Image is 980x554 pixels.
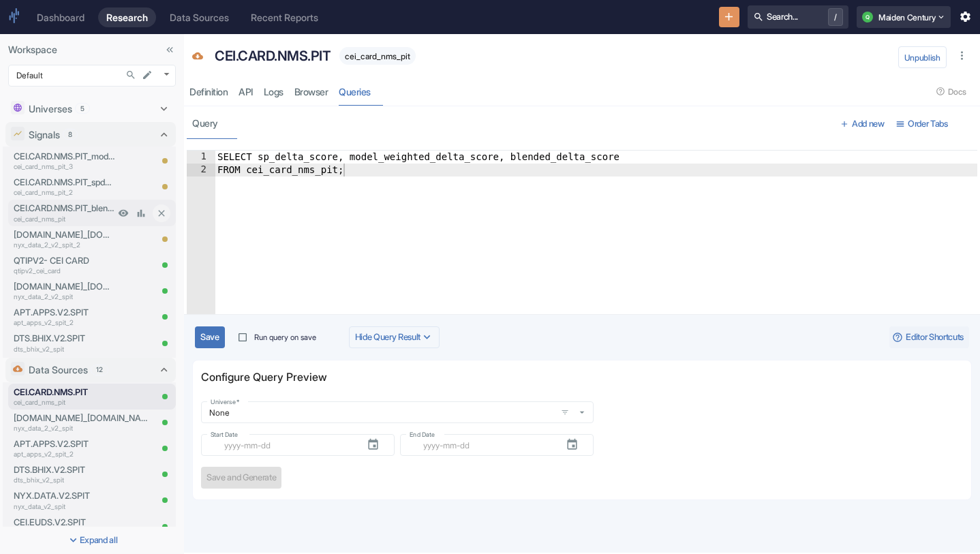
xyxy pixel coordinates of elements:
[189,86,228,98] div: Definition
[14,150,114,163] p: CEI.CARD.NMS.PIT_modelweighteddeltascore
[14,386,150,407] a: CEI.CARD.NMS.PITcei_card_nms_pit
[14,344,114,354] p: dts_bhix_v2_spit
[862,12,873,22] div: Q
[834,109,890,139] button: Add new
[14,463,150,485] a: DTS.BHIX.V2.SPITdts_bhix_v2_spit
[63,129,77,140] span: 8
[14,280,114,302] a: [DOMAIN_NAME]_[DOMAIN_NAME]nyx_data_2_v2_spit
[14,254,114,267] p: QTIPV2- CEI CARD
[215,46,331,66] p: CEI.CARD.NMS.PIT
[211,397,240,406] label: Universe
[14,214,114,224] p: cei_card_nms_pit
[14,161,114,172] p: cei_card_nms_pit_3
[14,254,114,276] a: QTIPV2- CEI CARDqtipv2_cei_card
[14,318,114,328] p: apt_apps_v2_spit_2
[216,437,356,453] input: yyyy-mm-dd
[14,240,114,250] p: nyx_data_2_v2_spit_2
[187,109,834,137] div: Queries Tabs
[14,397,150,407] p: cei_card_nms_pit
[14,228,114,241] p: [DOMAIN_NAME]_[DOMAIN_NAME]
[14,463,150,476] p: DTS.BHIX.V2.SPIT
[14,516,150,538] a: CEI.EUDS.V2.SPITcei_euds_v2_spit
[243,7,326,27] a: Recent Reports
[14,437,150,450] p: APT.APPS.V2.SPIT
[890,109,953,139] button: Order Tabs
[29,102,72,116] p: Universes
[14,423,150,433] p: nyx_data_2_v2_spit
[29,127,60,142] p: Signals
[14,306,114,319] p: APT.APPS.V2.SPIT
[557,405,573,420] button: open filters
[211,430,238,439] label: Start Date
[333,78,376,106] a: Queries
[14,502,150,512] p: nyx_data_v2_spit
[76,104,89,114] span: 5
[14,412,150,425] p: [DOMAIN_NAME]_[DOMAIN_NAME]
[14,150,114,172] a: CEI.CARD.NMS.PIT_modelweighteddeltascorecei_card_nms_pit_3
[195,326,225,348] button: Save
[289,78,334,106] a: Browser
[162,7,237,27] a: Data Sources
[857,6,951,28] button: QMaiden Century
[254,332,316,343] span: Run query on save
[184,78,980,106] div: resource tabs
[192,50,203,64] span: Data Source
[898,46,947,68] button: Unpublish
[14,266,114,276] p: qtipv2_cei_card
[114,204,132,222] a: View Preview
[5,96,176,121] div: Universes5
[161,41,179,59] button: Collapse Sidebar
[187,164,215,176] div: 2
[14,332,114,354] a: DTS.BHIX.V2.SPITdts_bhix_v2_spit
[932,81,972,103] button: Docs
[98,7,156,27] a: Research
[14,516,150,529] p: CEI.EUDS.V2.SPIT
[138,66,156,84] button: edit
[339,51,416,61] span: cei_card_nms_pit
[14,292,114,302] p: nyx_data_2_v2_spit
[14,386,150,399] p: CEI.CARD.NMS.PIT
[14,176,114,189] p: CEI.CARD.NMS.PIT_spdeltascore
[14,437,150,459] a: APT.APPS.V2.SPITapt_apps_v2_spit_2
[132,204,150,222] a: View Analysis
[233,78,258,106] a: API
[14,489,150,511] a: NYX.DATA.V2.SPITnyx_data_v2_spit
[14,475,150,485] p: dts_bhix_v2_spit
[5,358,176,382] div: Data Sources12
[37,12,85,23] div: Dashboard
[192,117,218,129] div: query
[170,12,229,23] div: Data Sources
[153,204,170,222] button: Close item
[14,202,114,215] p: CEI.CARD.NMS.PIT_blendeddeltascore
[5,122,176,147] div: Signals8
[14,176,114,198] a: CEI.CARD.NMS.PIT_spdeltascorecei_card_nms_pit_2
[258,78,289,106] a: Logs
[122,66,140,84] button: Search...
[719,7,740,28] button: New Resource
[29,363,88,377] p: Data Sources
[14,202,114,224] a: CEI.CARD.NMS.PIT_blendeddeltascorecei_card_nms_pit
[14,187,114,198] p: cei_card_nms_pit_2
[251,12,318,23] div: Recent Reports
[106,12,148,23] div: Research
[14,306,114,328] a: APT.APPS.V2.SPITapt_apps_v2_spit_2
[889,326,969,348] button: Editor Shortcuts
[14,228,114,250] a: [DOMAIN_NAME]_[DOMAIN_NAME]nyx_data_2_v2_spit_2
[14,449,150,459] p: apt_apps_v2_spit_2
[14,280,114,293] p: [DOMAIN_NAME]_[DOMAIN_NAME]
[201,369,963,385] p: Configure Query Preview
[211,42,334,70] div: CEI.CARD.NMS.PIT
[14,412,150,433] a: [DOMAIN_NAME]_[DOMAIN_NAME]nyx_data_2_v2_spit
[8,42,176,57] p: Workspace
[29,7,93,27] a: Dashboard
[410,430,435,439] label: End Date
[748,5,848,29] button: Search.../
[3,529,181,551] button: Expand all
[14,489,150,502] p: NYX.DATA.V2.SPIT
[415,437,555,453] input: yyyy-mm-dd
[8,65,176,87] div: Default
[187,151,215,164] div: 1
[156,208,167,219] svg: Close item
[14,332,114,345] p: DTS.BHIX.V2.SPIT
[349,326,440,348] button: Hide Query Result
